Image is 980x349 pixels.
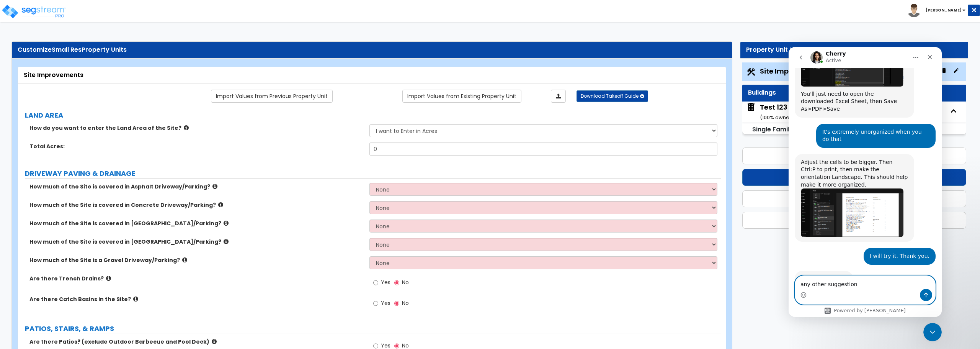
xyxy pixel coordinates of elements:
span: Yes [381,279,390,286]
i: click for more info! [184,125,189,131]
label: How do you want to enter the Land Area of the Site? [29,124,364,132]
div: Adjust the cells to be bigger. Then Ctrl:P to print, then make the orientation Landscape. This sh... [6,107,126,195]
b: [PERSON_NAME] [926,7,962,13]
button: Emoji picker [12,245,18,251]
span: Small Res [52,45,82,54]
a: Import the dynamic attribute values from existing properties. [402,90,521,103]
input: No [394,279,399,287]
textarea: Message… [7,229,147,242]
a: Import the dynamic attribute values from previous properties. [211,90,333,103]
i: click for more info! [106,275,111,281]
label: DRIVEWAY PAVING & DRAINAGE [25,169,721,179]
label: Are there Catch Basins in the Site? [29,295,364,303]
i: click for more info! [218,202,223,208]
span: Site Improvements [760,66,832,76]
input: No [394,299,399,308]
div: Adjust the cells to be bigger. Then Ctrl:P to print, then make the orientation Landscape. This sh... [12,111,119,141]
label: How much of the Site is covered in Asphalt Driveway/Parking? [29,183,364,190]
div: Property Unit List [746,46,962,54]
label: Are there Patios? (exclude Outdoor Barbecue and Pool Deck) [29,338,364,346]
i: click for more info! [212,184,217,189]
div: It's extremely unorganized when you do that [28,77,147,101]
img: avatar.png [907,4,921,17]
i: click for more info! [182,257,187,263]
span: No [402,279,409,286]
img: building.svg [746,102,756,112]
label: LAND AREA [25,110,721,120]
div: I will try it. Thank you. [75,201,147,218]
button: Save & Submit [742,169,966,186]
label: How much of the Site is covered in Concrete Driveway/Parking? [29,201,364,209]
label: How much of the Site is a Gravel Driveway/Parking? [29,256,364,264]
span: Test 123 [746,102,804,122]
button: Download Takeoff Guide [577,90,648,102]
label: How much of the Site is covered in [GEOGRAPHIC_DATA]/Parking? [29,238,364,246]
small: ( 100 % ownership) [760,114,804,121]
button: Send a message… [131,242,144,254]
button: Save & Return to Building Dashboard [742,190,966,207]
a: Import the dynamic attributes value through Excel sheet [551,90,566,103]
label: How much of the Site is covered in [GEOGRAPHIC_DATA]/Parking? [29,220,364,227]
label: Total Acres: [29,143,364,150]
i: click for more info! [224,239,229,244]
div: Cherry says… [6,224,147,288]
div: Cherry says… [6,107,147,201]
div: Site Improvements [24,71,720,80]
button: Save & Next [742,147,966,164]
input: Yes [373,279,378,287]
div: Customize Property Units [18,46,726,54]
button: Advanced [742,212,966,229]
i: click for more info! [133,296,138,302]
img: logo_pro_r.png [1,4,66,19]
span: No [402,299,409,307]
label: PATIOS, STAIRS, & RAMPS [25,324,721,334]
div: Buildings [748,88,960,97]
small: Single Family Home [752,125,813,134]
div: thumbs up [6,224,64,274]
div: You'll just need to open the downloaded Excel Sheet, then Save As>PDF>Save [12,43,119,66]
iframe: Intercom live chat [923,323,942,341]
div: Test 123 [760,102,804,122]
div: It's extremely unorganized when you do that [34,81,141,96]
i: click for more info! [224,220,229,226]
iframe: Intercom live chat [789,47,942,317]
span: Yes [381,299,390,307]
img: Construction.png [746,67,756,77]
div: Stephen says… [6,201,147,224]
i: click for more info! [212,339,217,344]
input: Yes [373,299,378,308]
span: Download Takeoff Guide [581,93,639,99]
label: Are there Trench Drains? [29,275,364,282]
div: Stephen says… [6,77,147,107]
div: I will try it. Thank you. [81,205,141,213]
